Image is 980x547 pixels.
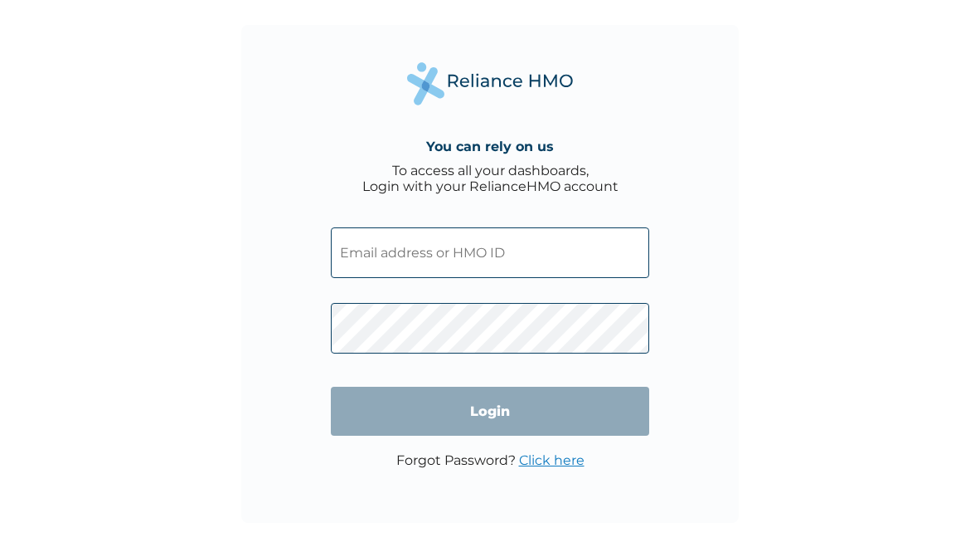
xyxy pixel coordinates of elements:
[426,139,554,154] h4: You can rely on us
[407,62,573,105] img: Reliance Health's Logo
[362,163,619,194] div: To access all your dashboards, Login with your RelianceHMO account
[331,227,649,278] input: Email address or HMO ID
[519,452,585,468] a: Click here
[396,452,585,468] p: Forgot Password?
[331,387,649,436] input: Login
